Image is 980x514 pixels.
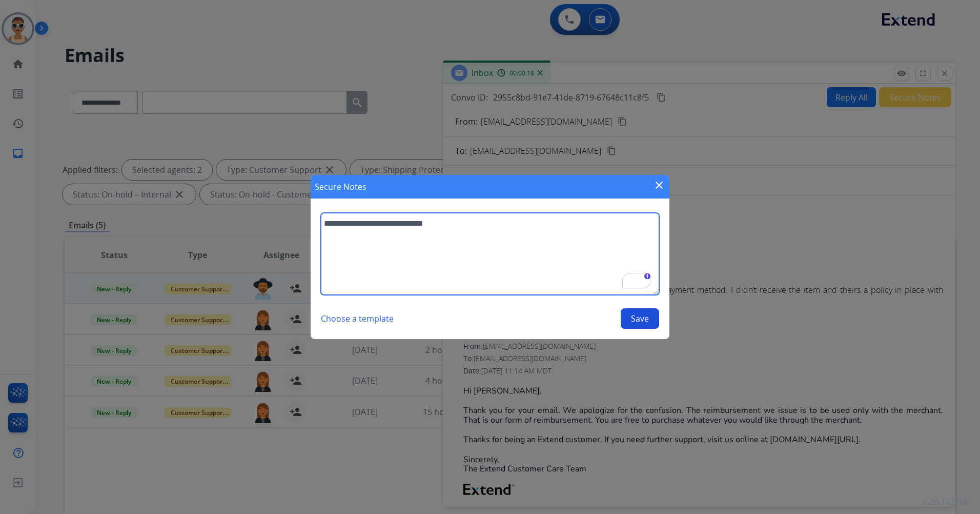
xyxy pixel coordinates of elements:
[321,213,659,295] textarea: To enrich screen reader interactions, please activate Accessibility in Grammarly extension settings
[321,308,394,329] button: Choose a template
[315,181,366,193] h1: Secure Notes
[621,308,659,329] button: Save
[923,496,970,508] p: 0.20.1027RC
[653,179,665,191] mat-icon: close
